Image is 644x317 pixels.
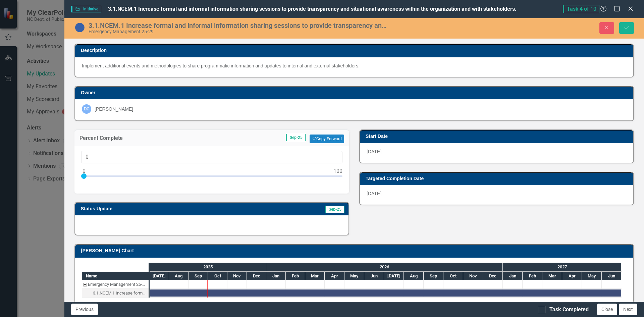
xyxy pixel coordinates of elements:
div: Feb [286,272,305,280]
div: Sep [424,272,443,280]
h3: Status Update [81,206,241,211]
div: Sep [189,272,208,280]
div: [PERSON_NAME] [95,106,133,112]
div: Dec [483,272,503,280]
div: Apr [325,272,344,280]
div: Task: Start date: 2025-07-01 End date: 2027-06-30 [82,289,149,298]
div: Oct [208,272,227,280]
span: Initiative [71,6,101,12]
div: Mar [542,272,562,280]
div: Jun [364,272,384,280]
div: 2025 [150,263,266,271]
div: Nov [227,272,247,280]
div: Emergency Management 25-29 [82,280,149,289]
span: Task 4 of 10 [563,5,599,13]
span: [DATE] [367,191,381,196]
div: Apr [562,272,582,280]
img: No Information [74,22,85,33]
div: Task Completed [549,306,589,314]
h3: Percent Complete [79,135,192,141]
div: May [344,272,364,280]
div: Aug [169,272,189,280]
div: Nov [463,272,483,280]
div: DC [82,104,91,114]
div: Name [82,272,149,280]
div: 3.1.NCEM.1 Increase formal and informal information sharing sessions to provide transparency and ... [82,289,149,298]
div: 2027 [503,263,622,271]
button: Close [597,304,617,315]
div: Jul [150,272,169,280]
h3: Start Date [366,134,630,139]
div: Jun [602,272,622,280]
div: 2026 [266,263,503,271]
div: May [582,272,602,280]
div: Emergency Management 25-29 [89,29,389,34]
div: Task: Start date: 2025-07-01 End date: 2027-06-30 [150,289,621,297]
div: Jul [384,272,404,280]
div: Aug [404,272,424,280]
div: 3.1.NCEM.1 Increase formal and informal information sharing sessions to provide transparency and ... [93,289,147,298]
h3: Targeted Completion Date [366,176,630,181]
button: Previous [71,304,98,315]
div: 3.1.NCEM.1 Increase formal and informal information sharing sessions to provide transparency and ... [89,22,389,29]
div: Jan [266,272,286,280]
div: Mar [305,272,325,280]
div: Jan [503,272,523,280]
div: Emergency Management 25-29 [88,280,147,289]
span: Sep-25 [286,134,306,141]
button: Copy Forward [310,135,344,143]
span: [DATE] [367,149,381,154]
div: Implement additional events and methodologies to share programmatic information and updates to in... [82,62,627,69]
h3: Description [81,48,630,53]
h3: [PERSON_NAME] Chart [81,248,630,253]
div: Feb [523,272,542,280]
div: Oct [443,272,463,280]
span: 3.1.NCEM.1 Increase formal and informal information sharing sessions to provide transparency and ... [108,6,517,12]
button: Next [619,304,637,315]
div: Task: Emergency Management 25-29 Start date: 2025-07-01 End date: 2025-07-02 [82,280,149,289]
h3: Owner [81,90,630,95]
div: Dec [247,272,266,280]
span: Sep-25 [325,206,344,213]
